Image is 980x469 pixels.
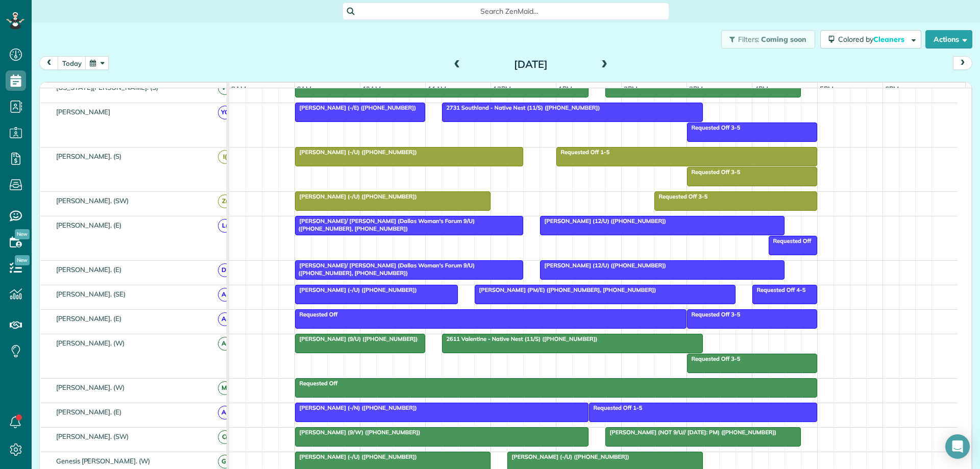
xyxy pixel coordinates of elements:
span: [PERSON_NAME] (12/U) ([PHONE_NUMBER]) [540,217,667,225]
span: D( [218,263,232,277]
span: [PERSON_NAME] (-/E) ([PHONE_NUMBER]) [295,104,417,111]
span: 2731 Southland - Native Nest (11/S) ([PHONE_NUMBER]) [442,104,601,111]
span: [PERSON_NAME]/ [PERSON_NAME] (Dallas Woman's Forum 9/U) ([PHONE_NUMBER], [PHONE_NUMBER]) [295,262,475,276]
span: [PERSON_NAME]. (W) [54,339,127,347]
span: [PERSON_NAME] (NOT 9/U// [DATE]: PM) ([PHONE_NUMBER]) [605,429,777,436]
span: [PERSON_NAME] (9/W) ([PHONE_NUMBER]) [295,429,421,436]
span: L( [218,219,232,233]
span: Cleaners [873,35,906,44]
span: 9am [295,85,314,93]
h2: [DATE] [467,59,595,70]
span: Requested Off [768,237,812,244]
span: Requested Off 3-5 [687,168,741,176]
button: prev [39,56,59,70]
span: [PERSON_NAME]. (SW) [54,432,131,440]
span: [PERSON_NAME]. (W) [54,383,127,391]
span: G( [218,455,232,468]
span: New [15,229,30,239]
span: [PERSON_NAME] (-/U) ([PHONE_NUMBER]) [507,453,630,460]
span: 10am [360,85,383,93]
button: next [953,56,972,70]
span: C( [218,430,232,444]
div: Open Intercom Messenger [945,434,970,459]
span: Requested Off [295,380,338,387]
span: Requested Off 3-5 [687,355,741,362]
span: Requested Off 1-5 [589,404,643,411]
span: [PERSON_NAME] (-/U) ([PHONE_NUMBER]) [295,453,418,460]
span: [PERSON_NAME]. (E) [54,221,124,229]
span: 5pm [818,85,836,93]
span: [PERSON_NAME] (-/U) ([PHONE_NUMBER]) [295,286,418,293]
span: A( [218,337,232,351]
span: A( [218,312,232,326]
button: today [58,56,86,70]
span: Requested Off 3-5 [687,124,741,131]
span: Genesis [PERSON_NAME]. (W) [54,457,152,465]
button: Colored byCleaners [820,30,921,48]
span: 6pm [883,85,901,93]
span: A( [218,288,232,302]
span: [PERSON_NAME] (9/U) ([PHONE_NUMBER]) [295,335,419,342]
span: [PERSON_NAME]. (SE) [54,290,128,298]
span: Coming soon [761,35,807,44]
span: 3pm [687,85,705,93]
span: Requested Off 1-5 [556,149,610,156]
span: [PERSON_NAME] (-/N) ([PHONE_NUMBER]) [295,404,418,411]
span: YC [218,106,232,119]
span: Requested Off 3-5 [687,311,741,318]
span: 2pm [622,85,640,93]
span: Z( [218,194,232,208]
span: [PERSON_NAME]. (SW) [54,196,131,205]
span: [PERSON_NAME]. (S) [54,152,124,160]
span: I( [218,150,232,164]
span: [PERSON_NAME] [54,108,113,116]
span: 12pm [491,85,513,93]
span: [PERSON_NAME]. (E) [54,408,124,416]
span: V( [218,81,232,95]
span: Requested Off 3-5 [654,193,708,200]
span: 8am [229,85,248,93]
span: 2611 Valentine - Native Nest (11/S) ([PHONE_NUMBER]) [442,335,598,342]
span: Requested Off [295,311,338,318]
span: [PERSON_NAME] (PM/E) ([PHONE_NUMBER], [PHONE_NUMBER]) [474,286,657,293]
span: 11am [426,85,449,93]
span: [PERSON_NAME] (-/U) ([PHONE_NUMBER]) [295,149,418,156]
span: Requested Off 4-5 [752,286,806,293]
span: Colored by [838,35,908,44]
span: [PERSON_NAME] (12/U) ([PHONE_NUMBER]) [540,262,667,269]
span: 4pm [752,85,770,93]
span: [PERSON_NAME]/ [PERSON_NAME] (Dallas Woman's Forum 9/U) ([PHONE_NUMBER], [PHONE_NUMBER]) [295,217,475,232]
span: A( [218,406,232,419]
span: [PERSON_NAME]. (E) [54,314,124,323]
span: Filters: [738,35,759,44]
span: [PERSON_NAME]. (E) [54,265,124,274]
span: M( [218,381,232,395]
button: Actions [925,30,972,48]
span: 1pm [556,85,574,93]
span: [PERSON_NAME] (-/U) ([PHONE_NUMBER]) [295,193,418,200]
span: New [15,255,30,265]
